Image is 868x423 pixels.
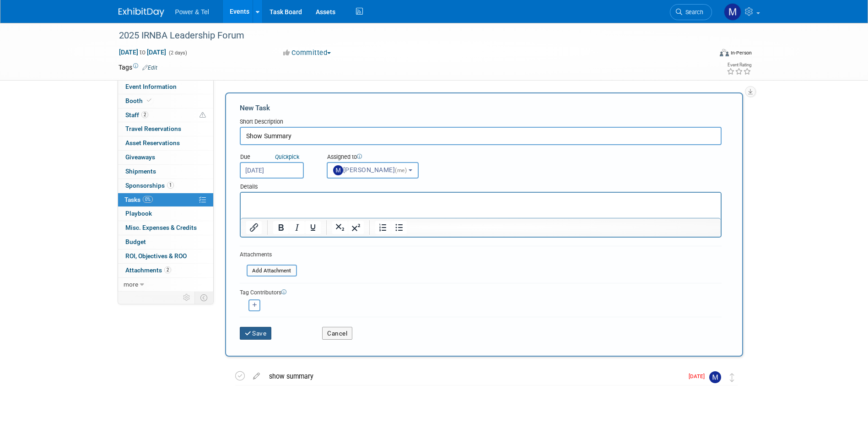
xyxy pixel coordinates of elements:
[240,327,272,340] button: Save
[118,179,213,193] a: Sponsorships1
[240,153,313,162] div: Due
[348,221,364,234] button: Superscript
[118,278,213,292] a: more
[125,182,174,189] span: Sponsorships
[118,122,213,136] a: Travel Reservations
[125,83,177,90] span: Event Information
[724,3,741,21] img: Michael Mackeben
[395,167,407,174] span: (me)
[147,98,151,103] i: Booth reservation complete
[658,48,752,61] div: Event Format
[689,373,709,380] span: [DATE]
[240,118,722,127] div: Short Description
[194,292,213,304] td: Toggle Event Tabs
[125,111,148,119] span: Staff
[168,50,187,56] span: (2 days)
[275,153,289,160] i: Quick
[118,264,213,277] a: Attachments2
[322,327,352,340] button: Cancel
[125,168,156,175] span: Shipments
[125,210,152,217] span: Playbook
[391,221,407,234] button: Bullet list
[116,27,698,44] div: 2025 IRNBA Leadership Forum
[289,221,305,234] button: Italic
[280,48,334,58] button: Committed
[118,249,213,263] a: ROI, Objectives & ROO
[709,371,721,383] img: Michael Mackeben
[375,221,391,234] button: Numbered list
[167,182,174,189] span: 1
[138,49,147,56] span: to
[118,207,213,221] a: Playbook
[264,369,683,384] div: show summary
[118,136,213,150] a: Asset Reservations
[730,373,734,382] i: Move task
[175,8,209,16] span: Power & Tel
[141,111,148,118] span: 2
[327,162,419,179] button: [PERSON_NAME](me)
[124,196,153,203] span: Tasks
[273,221,289,234] button: Bold
[118,221,213,235] a: Misc. Expenses & Credits
[119,8,164,17] img: ExhibitDay
[727,63,751,67] div: Event Rating
[199,111,206,119] span: Potential Scheduling Conflict -- at least one attendee is tagged in another overlapping event.
[240,287,722,297] div: Tag Contributors
[118,235,213,249] a: Budget
[125,252,187,260] span: ROI, Objectives & ROO
[327,153,437,162] div: Assigned to
[125,266,171,274] span: Attachments
[124,281,138,288] span: more
[332,221,348,234] button: Subscript
[241,193,721,218] iframe: Rich Text Area
[240,103,722,113] div: New Task
[248,372,264,380] a: edit
[720,49,729,56] img: Format-Inperson.png
[118,151,213,164] a: Giveaways
[164,266,171,273] span: 2
[246,221,262,234] button: Insert/edit link
[143,196,153,203] span: 0%
[305,221,321,234] button: Underline
[682,9,703,16] span: Search
[240,251,297,259] div: Attachments
[125,97,153,104] span: Booth
[333,166,409,174] span: [PERSON_NAME]
[119,63,157,72] td: Tags
[240,127,722,145] input: Name of task or a short description
[118,165,213,179] a: Shipments
[119,48,167,56] span: [DATE] [DATE]
[142,65,157,71] a: Edit
[118,108,213,122] a: Staff2
[179,292,195,304] td: Personalize Event Tab Strip
[125,153,155,161] span: Giveaways
[118,193,213,207] a: Tasks0%
[240,179,722,192] div: Details
[125,139,180,146] span: Asset Reservations
[118,80,213,94] a: Event Information
[240,162,304,179] input: Due Date
[125,224,197,231] span: Misc. Expenses & Credits
[125,238,146,245] span: Budget
[125,125,181,132] span: Travel Reservations
[730,49,752,56] div: In-Person
[273,153,301,161] a: Quickpick
[670,4,712,20] a: Search
[118,94,213,108] a: Booth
